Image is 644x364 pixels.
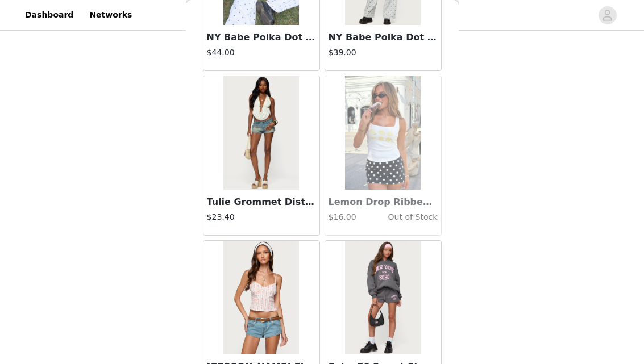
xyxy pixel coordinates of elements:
[82,2,139,28] a: Networks
[329,31,438,44] h3: NY Babe Polka Dot Sweatpants
[223,76,299,190] img: Tulie Grommet Distressed Denim Shorts
[329,195,438,209] h3: Lemon Drop Ribbed Tank Top
[223,241,299,354] img: Raia Floral Striped Backless Top
[329,47,438,58] h4: $39.00
[18,2,80,28] a: Dashboard
[602,6,613,24] div: avatar
[207,47,316,58] h4: $44.00
[345,76,421,190] img: Lemon Drop Ribbed Tank Top
[207,195,316,209] h3: Tulie Grommet Distressed Denim Shorts
[329,211,365,223] h4: $16.00
[345,241,421,354] img: Soho 76 Sweat Shorts
[365,211,438,223] h4: Out of Stock
[207,31,316,44] h3: NY Babe Polka Dot Hoodie
[207,211,316,223] h4: $23.40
